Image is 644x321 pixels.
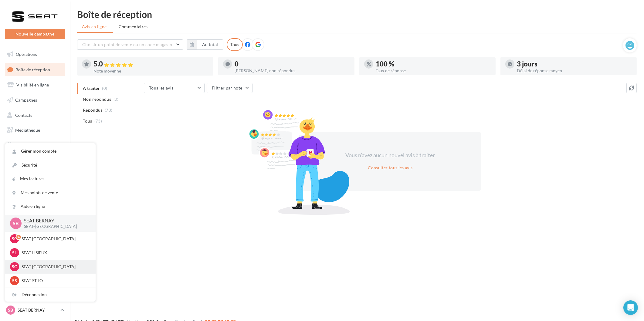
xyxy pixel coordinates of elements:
p: SEAT [GEOGRAPHIC_DATA] [22,264,88,270]
span: Campagnes [15,97,37,103]
button: Consulter tous les avis [365,164,415,171]
div: 3 jours [517,61,632,67]
span: SC [12,264,17,270]
span: Choisir un point de vente ou un code magasin [82,42,172,47]
span: Opérations [16,52,37,57]
a: Campagnes [4,94,66,106]
button: Au total [187,39,223,50]
div: 5.0 [93,61,208,68]
div: Open Intercom Messenger [623,300,638,315]
span: (0) [114,97,119,102]
a: Aide en ligne [5,200,96,213]
span: SB [13,220,19,227]
span: SC [12,236,17,242]
a: Gérer mon compte [5,144,96,158]
a: Mes factures [5,172,96,186]
a: SB SEAT BERNAY [5,304,65,316]
p: SEAT-[GEOGRAPHIC_DATA] [24,224,86,229]
div: 0 [235,61,350,67]
span: Non répondus [83,96,111,102]
p: SEAT BERNAY [18,307,58,313]
button: Tous les avis [144,83,205,93]
span: Visibilité en ligne [16,82,49,87]
span: (73) [94,119,102,123]
a: Boîte de réception [4,63,66,76]
span: Calendrier [15,143,36,148]
span: Boîte de réception [15,67,50,72]
button: Nouvelle campagne [5,29,65,39]
span: SS [12,278,17,284]
div: Boîte de réception [77,10,637,19]
a: Contacts [4,109,66,122]
div: Note moyenne [93,69,208,73]
span: Tous [83,118,92,124]
button: Choisir un point de vente ou un code magasin [77,39,183,50]
span: Répondus [83,107,103,113]
div: Déconnexion [5,288,96,302]
span: Contacts [15,112,32,117]
a: Visibilité en ligne [4,79,66,91]
div: Taux de réponse [376,69,491,73]
span: Médiathèque [15,127,40,133]
p: SEAT LISIEUX [22,250,88,256]
a: PLV et print personnalisable [4,154,66,172]
a: Mes points de vente [5,186,96,200]
a: Campagnes DataOnDemand [4,174,66,192]
div: Vous n'avez aucun nouvel avis à traiter [338,151,442,159]
div: [PERSON_NAME] non répondus [235,69,350,73]
span: Tous les avis [149,85,174,90]
p: SEAT ST LO [22,278,88,284]
p: SEAT [GEOGRAPHIC_DATA] [22,236,88,242]
span: (73) [105,108,112,113]
span: Commentaires [119,24,148,29]
span: SB [8,307,13,313]
div: Tous [227,38,243,51]
a: Médiathèque [4,124,66,137]
div: 100 % [376,61,491,67]
div: Délai de réponse moyen [517,69,632,73]
a: Opérations [4,48,66,61]
span: SL [12,250,17,256]
a: Sécurité [5,158,96,172]
a: Calendrier [4,139,66,152]
button: Au total [197,39,223,50]
p: SEAT BERNAY [24,217,86,224]
button: Filtrer par note [207,83,253,93]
